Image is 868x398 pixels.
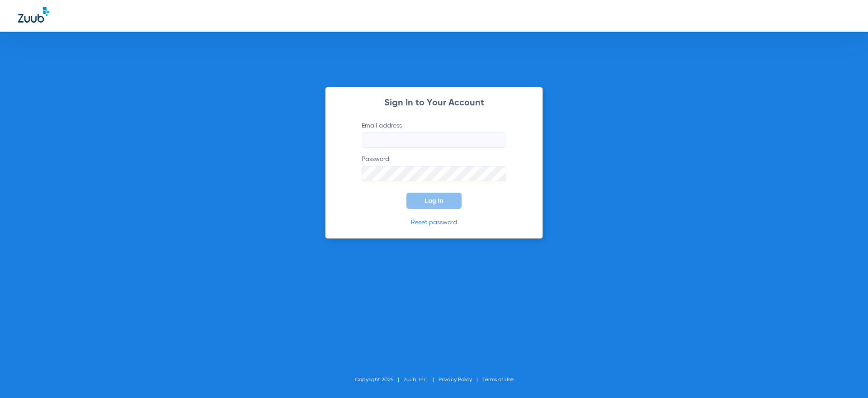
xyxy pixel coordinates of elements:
[482,377,514,383] a: Terms of Use
[362,166,506,181] input: Password
[362,133,506,148] input: Email address
[355,375,404,384] li: Copyright 2025
[362,155,506,181] label: Password
[411,219,457,226] a: Reset password
[18,7,49,23] img: Zuub Logo
[404,375,439,384] li: Zuub, Inc.
[348,99,520,108] h2: Sign In to Your Account
[406,193,462,209] button: Log In
[439,377,472,383] a: Privacy Policy
[362,121,506,148] label: Email address
[425,197,443,204] span: Log In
